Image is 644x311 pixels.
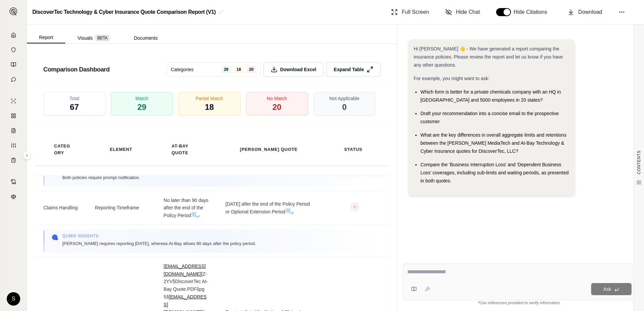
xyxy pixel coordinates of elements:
[4,190,23,203] a: Legal Search Engine
[69,95,79,102] span: Total
[565,5,605,19] button: Download
[225,200,312,215] span: [DATE] after the end of the Policy Period or Optional Extension Period
[232,142,305,157] th: [PERSON_NAME] Quote
[43,204,79,212] span: Claims Handling
[351,203,359,213] button: ○
[4,73,23,86] a: Chat
[221,65,231,73] span: 29
[4,124,23,137] a: Claim Coverage
[171,66,194,73] span: Categories
[135,95,148,102] span: Match
[163,263,205,276] a: [EMAIL_ADDRESS][DOMAIN_NAME]
[32,6,216,18] h2: DiscoverTec Technology & Cyber Insurance Quote Comparison Report (V1)
[591,283,632,295] button: Ask
[603,286,611,292] span: Ask
[137,102,147,112] span: 29
[578,8,602,16] span: Download
[70,102,79,112] span: 67
[234,65,244,73] span: 18
[196,95,223,102] span: Partial Match
[46,139,78,160] th: Category
[280,66,316,73] span: Download Excel
[65,33,122,43] button: Visuals
[62,174,140,181] span: Both policies require prompt notification.
[334,66,364,73] span: Expand Table
[163,196,209,219] span: No later than 90 days after the end of the Policy Period
[7,5,20,18] button: Expand sidebar
[414,76,489,81] span: For example, you might want to ask:
[326,62,381,77] button: Expand Table
[353,204,356,209] span: ○
[163,139,209,160] th: At-Bay Quote
[4,94,23,108] a: Single Policy
[388,5,432,19] button: Full Screen
[414,46,563,68] span: Hi [PERSON_NAME] 👋 - We have generated a report comparing the insurance policies. Please review t...
[62,233,256,239] span: Qumis INSIGHTS
[420,162,569,183] span: Compare the 'Business Interruption Loss' and 'Dependent Business Loss' coverages, including sub-l...
[166,62,261,76] button: Categories291820
[267,95,287,102] span: No Match
[342,102,347,112] span: 0
[443,5,483,19] button: Hide Chat
[7,292,20,306] div: S
[263,62,324,77] button: Download Excel
[95,35,109,41] span: BETA
[4,153,23,167] a: Coverage Table
[4,43,23,57] a: Documents Vault
[329,95,359,102] span: Not Applicable
[9,7,18,15] img: Expand sidebar
[420,89,561,103] span: Which form is better for a private chemicals company with an HQ in [GEOGRAPHIC_DATA] and 5000 emp...
[4,109,23,123] a: Policy Comparisons
[636,150,642,174] span: CONTENTS
[95,204,147,212] span: Reporting Timeframe
[62,240,256,247] span: [PERSON_NAME] requires reporting [DATE], whereas At-Bay allows 90 days after the policy period.
[272,102,282,112] span: 20
[102,142,140,157] th: Element
[27,32,65,43] button: Report
[4,175,23,188] a: Contract Analysis
[420,111,559,124] span: Draft your recommendation into a concise email to the prospective customer
[122,33,170,43] button: Documents
[43,63,110,75] h3: Comparison Dashboard
[336,142,371,157] th: Status
[456,8,480,16] span: Hide Chat
[4,139,23,152] a: Custom Report
[4,28,23,42] a: Home
[403,300,636,306] div: *Use references provided to verify information.
[402,8,429,16] span: Full Screen
[51,234,58,241] img: Qumis
[246,65,256,73] span: 20
[4,58,23,71] a: Prompt Library
[420,132,566,154] span: What are the key differences in overall aggregate limits and retentions between the [PERSON_NAME]...
[23,151,31,160] button: Expand sidebar
[205,102,214,112] span: 18
[514,8,551,16] span: Hide Citations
